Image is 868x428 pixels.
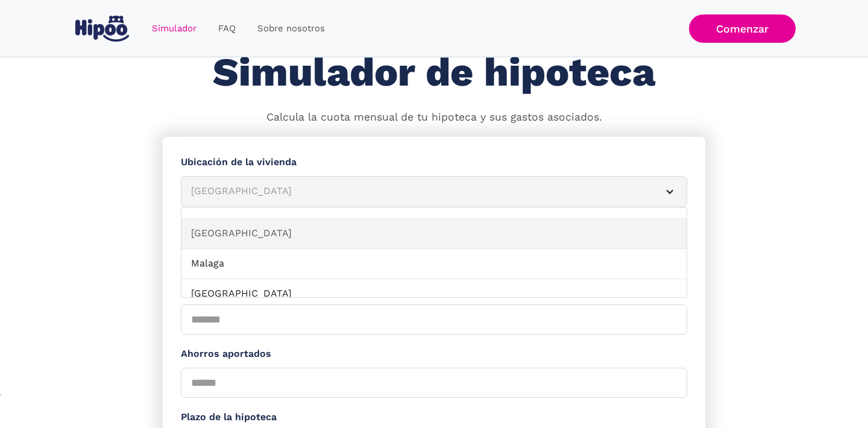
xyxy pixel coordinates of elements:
nav: [GEOGRAPHIC_DATA] [181,207,687,298]
a: [GEOGRAPHIC_DATA] [181,219,687,249]
p: Calcula la cuota mensual de tu hipoteca y sus gastos asociados. [266,110,602,125]
article: [GEOGRAPHIC_DATA] [181,176,687,207]
label: Plazo de la hipoteca [181,410,687,425]
a: Comenzar [689,14,796,43]
a: home [72,11,131,46]
a: [GEOGRAPHIC_DATA] [181,279,687,309]
h1: Simulador de hipoteca [213,51,655,95]
a: Sobre nosotros [247,17,336,40]
a: Malaga [181,249,687,279]
a: Simulador [141,17,207,40]
div: [GEOGRAPHIC_DATA] [191,184,648,199]
label: Ahorros aportados [181,347,687,362]
label: Ubicación de la vivienda [181,155,687,170]
a: FAQ [207,17,247,40]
